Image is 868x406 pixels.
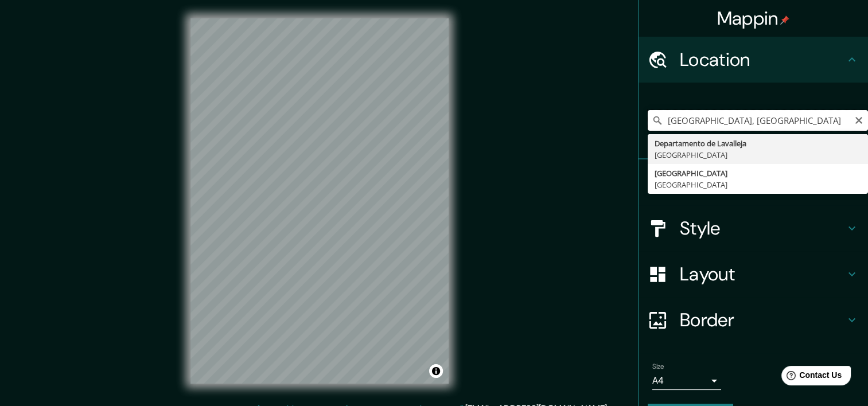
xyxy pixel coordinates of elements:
[639,297,868,343] div: Border
[639,159,868,205] div: Pins
[854,114,863,125] button: Clear
[429,364,443,378] button: Toggle attribution
[680,309,845,331] h4: Border
[717,7,790,30] h4: Mappin
[652,362,664,372] label: Size
[680,217,845,240] h4: Style
[639,205,868,251] div: Style
[190,18,449,384] canvas: Map
[648,110,868,131] input: Pick your city or area
[655,167,861,179] div: [GEOGRAPHIC_DATA]
[655,138,861,149] div: Departamento de Lavalleja
[766,361,855,393] iframe: Help widget launcher
[680,171,845,194] h4: Pins
[680,263,845,286] h4: Layout
[639,37,868,83] div: Location
[655,179,861,190] div: [GEOGRAPHIC_DATA]
[639,251,868,297] div: Layout
[652,372,721,390] div: A4
[655,149,861,161] div: [GEOGRAPHIC_DATA]
[680,48,845,71] h4: Location
[780,15,789,25] img: pin-icon.png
